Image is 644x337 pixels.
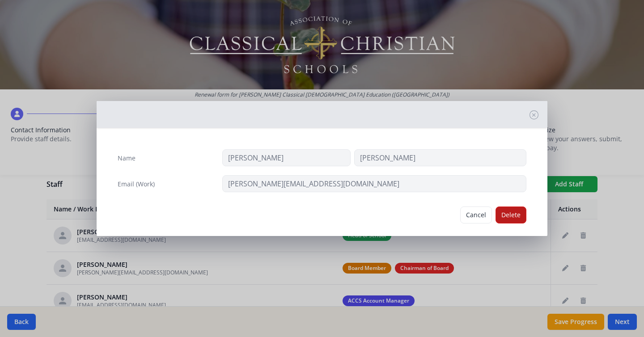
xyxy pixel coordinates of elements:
input: First Name [222,149,351,166]
button: Cancel [460,206,492,223]
label: Name [118,154,136,163]
label: Email (Work) [118,180,155,189]
button: Delete [496,206,526,223]
input: Last Name [354,149,526,166]
input: contact@site.com [222,175,527,192]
